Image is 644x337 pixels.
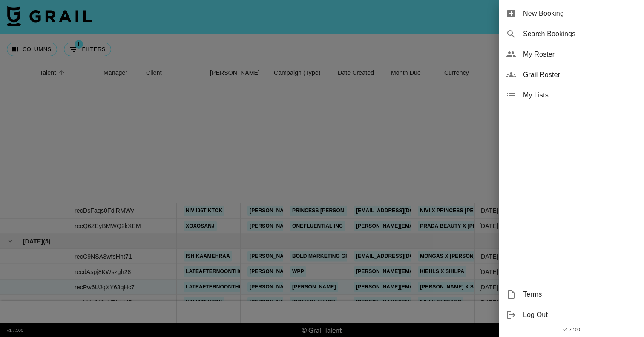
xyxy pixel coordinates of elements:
span: My Lists [523,90,637,100]
div: My Roster [499,44,644,65]
div: New Booking [499,3,644,24]
span: Terms [523,289,637,300]
div: Terms [499,284,644,305]
span: Log Out [523,310,637,320]
div: v 1.7.100 [499,325,644,334]
div: My Lists [499,85,644,106]
span: My Roster [523,49,637,60]
span: New Booking [523,9,637,19]
div: Grail Roster [499,65,644,85]
div: Log Out [499,305,644,325]
span: Grail Roster [523,70,637,80]
span: Search Bookings [523,29,637,39]
div: Search Bookings [499,24,644,44]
